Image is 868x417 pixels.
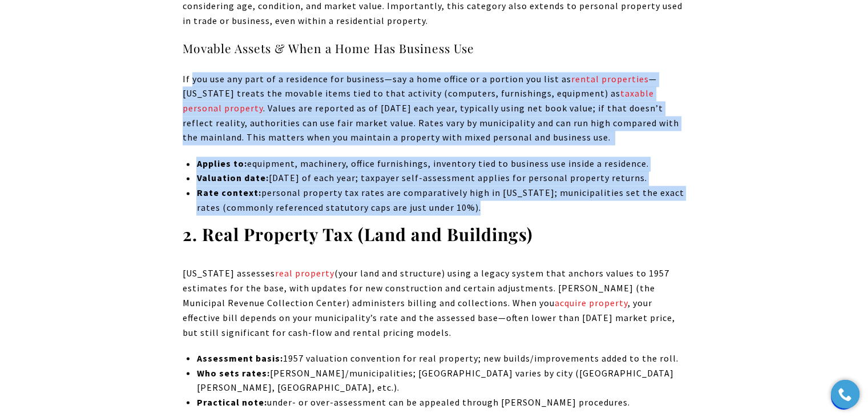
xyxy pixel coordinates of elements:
a: real property [275,267,334,279]
p: [US_STATE] assesses (your land and structure) using a legacy system that anchors values to 1957 e... [183,266,686,339]
p: under- or over-assessment can be appealed through [PERSON_NAME] procedures. [196,395,685,410]
a: acquire property [555,296,628,308]
strong: Rate context: [196,187,261,198]
strong: Valuation date: [196,172,268,183]
p: [DATE] of each year; taxpayer self-assessment applies for personal property returns. [196,171,685,186]
p: If you use any part of a residence for business—say a home office or a portion you list as —[US_S... [183,72,686,145]
a: taxable personal property [183,87,654,114]
strong: Assessment basis: [196,352,282,363]
strong: Who sets rates: [196,367,269,378]
a: rental properties [571,73,649,85]
p: [PERSON_NAME]/municipalities; [GEOGRAPHIC_DATA] varies by city ([GEOGRAPHIC_DATA][PERSON_NAME], [... [196,366,685,395]
strong: Practical note: [196,396,267,407]
strong: 2. Real Property Tax (Land and Buildings) [183,223,533,246]
p: personal property tax rates are comparatively high in [US_STATE]; municipalities set the exact ra... [196,186,685,215]
p: 1957 valuation convention for real property; new builds/improvements added to the roll. [196,351,685,366]
a: hacienda.pr.gov [451,326,454,338]
h4: Movable Assets & When a Home Has Business Use [183,39,686,58]
p: equipment, machinery, office furnishings, inventory tied to business use inside a residence. [196,157,685,171]
a: docs.pr.gov [611,131,613,143]
strong: Applies to: [196,158,247,169]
